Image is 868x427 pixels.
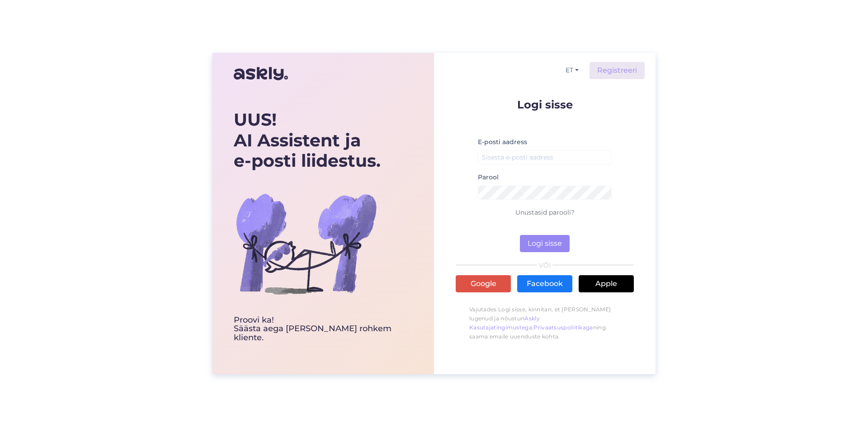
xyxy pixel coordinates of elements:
div: UUS! AI Assistent ja e-posti liidestus. [234,109,413,171]
a: Askly Kasutajatingimustega [469,315,540,331]
a: Facebook [517,275,572,292]
label: E-posti aadress [478,137,527,147]
p: Logi sisse [456,99,634,110]
span: VÕI [538,262,552,268]
input: Sisesta e-posti aadress [478,150,612,164]
a: Registreeri [590,62,645,79]
img: bg-askly [234,171,378,316]
a: Unustasid parooli? [515,208,575,216]
button: Logi sisse [520,235,570,252]
a: Privaatsuspoliitikaga [533,324,593,331]
label: Parool [478,173,499,182]
img: Askly [234,63,288,84]
a: Google [456,275,511,292]
div: Proovi ka! Säästa aega [PERSON_NAME] rohkem kliente. [234,316,413,343]
p: Vajutades Logi sisse, kinnitan, et [PERSON_NAME] lugenud ja nõustun , ning saama emaile uuenduste... [456,300,634,346]
button: ET [562,64,582,77]
a: Apple [579,275,634,292]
